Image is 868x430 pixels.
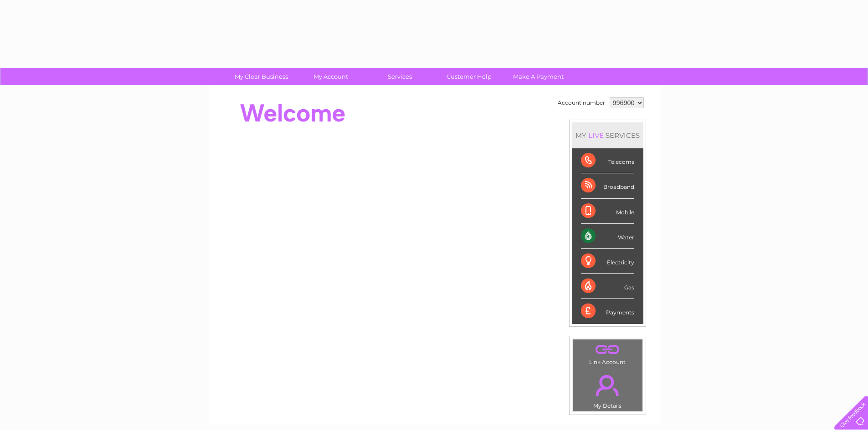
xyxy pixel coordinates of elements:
[224,68,299,85] a: My Clear Business
[581,224,634,249] div: Water
[586,131,606,140] div: LIVE
[581,299,634,324] div: Payments
[581,249,634,274] div: Electricity
[293,68,368,85] a: My Account
[555,95,607,111] td: Account number
[581,199,634,224] div: Mobile
[581,148,634,173] div: Telecoms
[572,339,643,368] td: Link Account
[501,68,576,85] a: Make A Payment
[362,68,437,85] a: Services
[431,68,507,85] a: Customer Help
[581,173,634,198] div: Broadband
[575,342,640,358] a: .
[581,274,634,299] div: Gas
[572,122,643,148] div: MY SERVICES
[572,367,643,412] td: My Details
[575,369,640,401] a: .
